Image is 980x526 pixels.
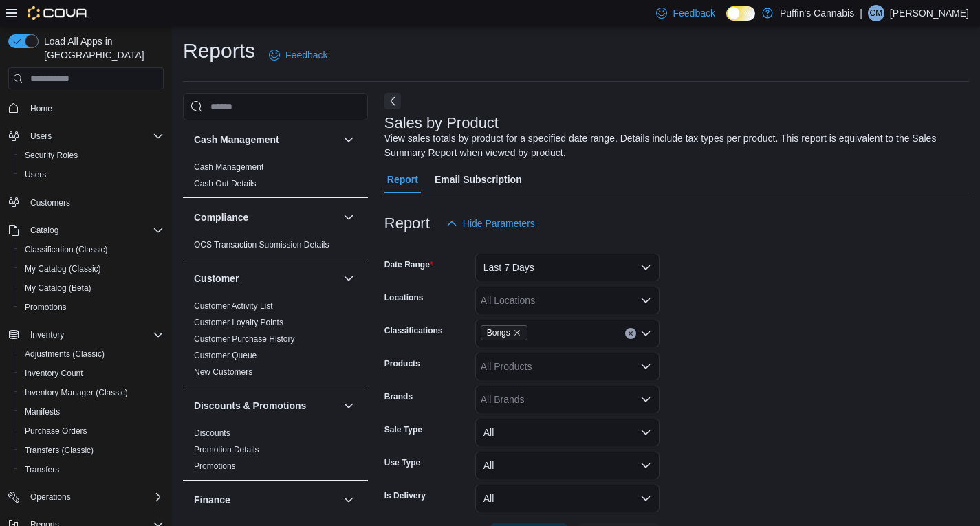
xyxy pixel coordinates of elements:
[25,195,76,211] a: Customers
[475,419,660,446] button: All
[14,383,169,402] button: Inventory Manager (Classic)
[194,493,338,507] button: Finance
[340,209,357,226] button: Compliance
[194,301,273,311] a: Customer Activity List
[25,283,91,294] span: My Catalog (Beta)
[673,6,715,20] span: Feedback
[19,384,133,401] a: Inventory Manager (Classic)
[30,492,71,503] span: Operations
[868,5,884,21] div: Curtis Muir
[263,41,333,69] a: Feedback
[30,103,52,114] span: Home
[19,384,164,401] span: Inventory Manager (Classic)
[860,5,862,21] p: |
[19,365,164,382] span: Inventory Count
[25,150,78,161] span: Security Roles
[19,280,164,296] span: My Catalog (Beta)
[14,240,169,259] button: Classification (Classic)
[194,210,248,224] h3: Compliance
[25,128,57,144] button: Users
[25,489,164,505] span: Operations
[25,406,60,417] span: Manifests
[194,351,257,360] a: Customer Queue
[183,237,368,259] div: Compliance
[183,159,368,197] div: Cash Management
[194,334,295,344] a: Customer Purchase History
[14,344,169,364] button: Adjustments (Classic)
[194,272,338,285] button: Customer
[14,460,169,479] button: Transfers
[25,169,46,180] span: Users
[19,346,110,362] a: Adjustments (Classic)
[194,399,306,413] h3: Discounts & Promotions
[194,178,257,189] span: Cash Out Details
[14,146,169,165] button: Security Roles
[30,225,58,236] span: Catalog
[14,278,169,298] button: My Catalog (Beta)
[14,441,169,460] button: Transfers (Classic)
[25,263,101,274] span: My Catalog (Classic)
[384,490,426,501] label: Is Delivery
[30,197,70,208] span: Customers
[194,461,236,471] a: Promotions
[870,5,883,21] span: CM
[384,259,433,270] label: Date Range
[3,98,169,118] button: Home
[183,298,368,386] div: Customer
[285,48,327,62] span: Feedback
[194,428,230,438] a: Discounts
[14,364,169,383] button: Inventory Count
[194,428,230,439] span: Discounts
[194,179,257,188] a: Cash Out Details
[19,166,164,183] span: Users
[19,147,83,164] a: Security Roles
[194,162,263,172] a: Cash Management
[25,99,164,116] span: Home
[19,404,65,420] a: Manifests
[19,404,164,420] span: Manifests
[25,244,108,255] span: Classification (Classic)
[25,489,76,505] button: Operations
[25,445,94,456] span: Transfers (Classic)
[194,350,257,361] span: Customer Queue
[384,215,430,232] h3: Report
[194,317,283,328] span: Customer Loyalty Points
[481,325,527,340] span: Bongs
[194,445,259,454] a: Promotion Details
[384,391,413,402] label: Brands
[30,329,64,340] span: Inventory
[25,302,67,313] span: Promotions
[384,131,962,160] div: View sales totals by product for a specified date range. Details include tax types per product. T...
[14,421,169,441] button: Purchase Orders
[14,402,169,421] button: Manifests
[3,221,169,240] button: Catalog
[384,424,422,435] label: Sale Type
[19,461,65,478] a: Transfers
[384,325,443,336] label: Classifications
[384,358,420,369] label: Products
[19,261,107,277] a: My Catalog (Classic)
[194,333,295,344] span: Customer Purchase History
[25,426,87,437] span: Purchase Orders
[384,457,420,468] label: Use Type
[387,166,418,193] span: Report
[340,492,357,508] button: Finance
[25,327,164,343] span: Inventory
[19,423,164,439] span: Purchase Orders
[25,327,69,343] button: Inventory
[625,328,636,339] button: Clear input
[3,193,169,212] button: Customers
[640,394,651,405] button: Open list of options
[3,487,169,507] button: Operations
[194,318,283,327] a: Customer Loyalty Points
[39,34,164,62] span: Load All Apps in [GEOGRAPHIC_DATA]
[19,166,52,183] a: Users
[3,127,169,146] button: Users
[25,222,64,239] button: Catalog
[194,493,230,507] h3: Finance
[441,210,541,237] button: Hide Parameters
[194,133,338,146] button: Cash Management
[384,115,499,131] h3: Sales by Product
[14,165,169,184] button: Users
[487,326,510,340] span: Bongs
